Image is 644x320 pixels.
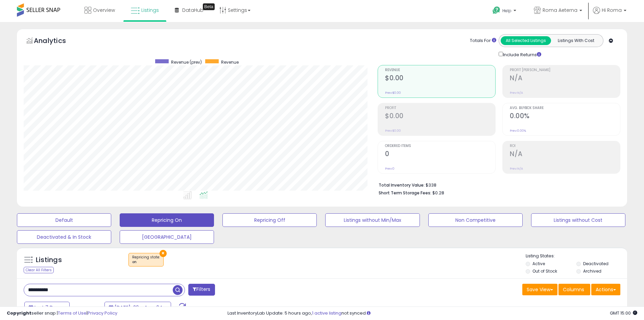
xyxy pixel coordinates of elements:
[203,3,215,10] div: Tooltip anchor
[115,304,163,311] span: [DATE]-29 - Aug-04
[104,302,171,313] button: [DATE]-29 - Aug-04
[610,310,637,316] span: 2025-08-12 15:00 GMT
[325,213,420,227] button: Listings without Min/Max
[34,304,61,311] span: Last 7 Days
[379,190,431,196] b: Short Term Storage Fees:
[532,261,545,266] label: Active
[93,7,115,14] span: Overview
[510,91,523,95] small: Prev: N/A
[522,284,557,295] button: Save View
[182,7,204,14] span: DataHub
[510,68,620,72] span: Profit [PERSON_NAME]
[494,50,549,58] div: Include Returns
[312,310,341,316] a: 1 active listing
[385,144,495,148] span: Ordered Items
[385,150,495,159] h2: 0
[385,68,495,72] span: Revenue
[510,129,526,133] small: Prev: 0.00%
[510,74,620,83] h2: N/A
[551,36,601,45] button: Listings With Cost
[502,8,511,14] span: Help
[24,302,70,313] button: Last 7 Days
[531,213,625,227] button: Listings without Cost
[593,7,626,22] a: Hi Roma
[71,305,102,311] span: Compared to:
[591,284,620,295] button: Actions
[132,260,160,264] div: on
[563,286,584,293] span: Columns
[7,310,31,316] strong: Copyright
[141,7,159,14] span: Listings
[487,1,523,22] a: Help
[385,74,495,83] h2: $0.00
[120,213,214,227] button: Repricing On
[428,213,523,227] button: Non Competitive
[510,112,620,121] h2: 0.00%
[510,150,620,159] h2: N/A
[583,268,601,274] label: Archived
[583,261,609,266] label: Deactivated
[492,6,501,15] i: Get Help
[228,310,637,317] div: Last InventoryLab Update: 5 hours ago, not synced.
[188,284,215,296] button: Filters
[379,182,425,188] b: Total Inventory Value:
[132,255,160,265] span: Repricing state :
[385,112,495,121] h2: $0.00
[432,190,444,196] span: $0.28
[379,180,615,189] li: $338
[543,7,577,14] span: Roma Aeterna
[385,129,401,133] small: Prev: $0.00
[510,167,523,171] small: Prev: N/A
[120,230,214,244] button: [GEOGRAPHIC_DATA]
[510,106,620,110] span: Avg. Buybox Share
[222,213,317,227] button: Repricing Off
[526,253,627,259] p: Listing States:
[17,213,111,227] button: Default
[34,36,79,47] h5: Analytics
[36,255,62,265] h5: Listings
[385,106,495,110] span: Profit
[470,38,496,44] div: Totals For
[602,7,622,14] span: Hi Roma
[7,310,117,317] div: seller snap | |
[160,250,167,257] button: ×
[501,36,551,45] button: All Selected Listings
[510,144,620,148] span: ROI
[88,310,117,316] a: Privacy Policy
[385,91,401,95] small: Prev: $0.00
[24,267,54,273] div: Clear All Filters
[58,310,87,316] a: Terms of Use
[532,268,557,274] label: Out of Stock
[558,284,590,295] button: Columns
[221,59,239,65] span: Revenue
[385,167,395,171] small: Prev: 0
[17,230,111,244] button: Deactivated & In Stock
[171,59,202,65] span: Revenue (prev)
